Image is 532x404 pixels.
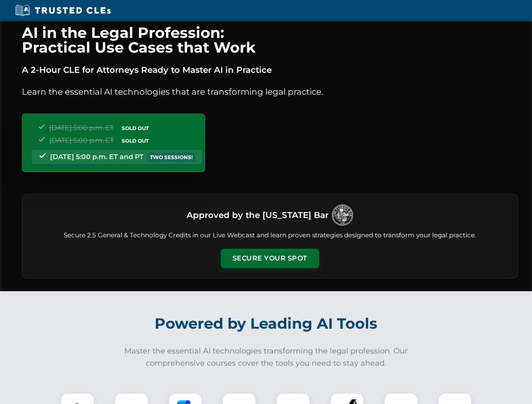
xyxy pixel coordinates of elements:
span: SOLD OUT [119,124,152,133]
span: [DATE] 5:00 p.m. ET [49,124,114,132]
p: Secure 2.5 General & Technology Credits in our Live Webcast and learn proven strategies designed ... [32,231,508,240]
button: Secure Your Spot [221,249,319,268]
h3: Approved by the [US_STATE] Bar [187,207,329,223]
p: A 2-Hour CLE for Attorneys Ready to Master AI in Practice [22,63,518,77]
img: Logo [332,205,353,226]
p: Master the essential AI technologies transforming the legal profession. Our comprehensive courses... [119,345,414,369]
h2: Powered by Leading AI Tools [33,309,500,338]
p: Learn the essential AI technologies that are transforming legal practice. [22,85,518,98]
span: [DATE] 5:00 p.m. ET [49,136,114,144]
span: SOLD OUT [119,136,152,145]
h1: AI in the Legal Profession: Practical Use Cases that Work [22,25,518,55]
img: Trusted CLEs [13,4,113,17]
